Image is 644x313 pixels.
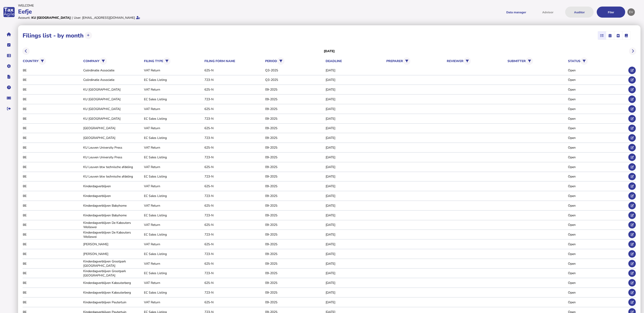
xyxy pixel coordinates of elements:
[144,97,203,101] div: EC Sales Listing
[628,76,636,84] button: Edit
[83,194,143,198] div: Kinderdagverblijven
[144,194,203,198] div: EC Sales Listing
[23,78,82,82] div: BE
[205,281,264,285] div: 625-N
[568,97,627,101] div: Open
[83,78,143,82] div: Coördinatie Associatie
[265,184,324,188] div: 09-2025
[568,87,627,92] div: Open
[628,105,636,113] button: Edit
[628,270,636,277] button: Edit
[326,223,385,227] div: [DATE]
[144,174,203,179] div: EC Sales Listing
[83,117,143,121] div: KU [GEOGRAPHIC_DATA]
[23,32,83,40] h1: Filings list - by month
[568,78,627,82] div: Open
[205,300,264,304] div: 625-N
[144,136,203,140] div: EC Sales Listing
[568,107,627,111] div: Open
[144,271,203,275] div: EC Sales Listing
[568,117,627,121] div: Open
[23,174,82,179] div: BE
[568,252,627,256] div: Open
[144,281,203,285] div: VAT Return
[568,155,627,159] div: Open
[144,184,203,188] div: VAT Return
[507,56,567,66] th: submitter
[4,93,14,103] button: Raise a support ticket
[83,290,143,295] div: Kinderdagverblijven Kabouterberg
[144,213,203,217] div: EC Sales Listing
[628,279,636,287] button: Edit
[23,97,82,101] div: BE
[265,155,324,159] div: 09-2025
[83,145,143,150] div: KU Leuven University Press
[568,203,627,208] div: Open
[326,262,385,266] div: [DATE]
[82,16,135,20] div: [EMAIL_ADDRESS][DOMAIN_NAME]
[205,117,264,121] div: 723-N
[628,163,636,171] button: Edit
[628,134,636,142] button: Edit
[629,47,637,55] button: Next
[614,31,622,40] mat-button-toggle: Calendar week view
[326,145,385,150] div: [DATE]
[265,300,324,304] div: 09-2025
[4,104,14,113] button: Sign out
[326,97,385,101] div: [DATE]
[205,136,264,140] div: 723-N
[83,126,143,130] div: [GEOGRAPHIC_DATA]
[628,144,636,151] button: Edit
[144,252,203,256] div: EC Sales Listing
[4,51,14,60] button: Data manager
[144,300,203,304] div: VAT Return
[23,107,82,111] div: BE
[144,87,203,92] div: VAT Return
[23,126,82,130] div: BE
[326,107,385,111] div: [DATE]
[502,7,530,18] button: Shows a dropdown of Data manager options
[628,67,636,74] button: Edit
[628,86,636,93] button: Edit
[23,281,82,285] div: BE
[265,290,324,295] div: 09-2025
[23,56,82,66] th: country
[23,213,82,217] div: BE
[628,241,636,248] button: Edit
[205,126,264,130] div: 625-N
[83,230,143,239] div: Kinderdagverblijven De Kabouters Wollewei
[83,252,143,256] div: [PERSON_NAME]
[144,290,203,295] div: EC Sales Listing
[326,126,385,130] div: [DATE]
[265,56,324,66] th: period
[83,155,143,159] div: KU Leuven University Press
[265,194,324,198] div: 09-2025
[23,300,82,304] div: BE
[447,56,506,66] th: reviewer
[568,174,627,179] div: Open
[205,232,264,237] div: 723-N
[326,232,385,237] div: [DATE]
[265,242,324,246] div: 09-2025
[4,72,14,82] button: Developer hub links
[205,262,264,266] div: 625-N
[23,136,82,140] div: BE
[326,281,385,285] div: [DATE]
[534,7,562,18] button: Shows a dropdown of VAT Advisor options
[326,117,385,121] div: [DATE]
[326,252,385,256] div: [DATE]
[83,136,143,140] div: [GEOGRAPHIC_DATA]
[205,242,264,246] div: 625-N
[23,203,82,208] div: BE
[23,87,82,92] div: BE
[205,165,264,169] div: 625-N
[628,250,636,258] button: Edit
[568,145,627,150] div: Open
[205,203,264,208] div: 625-N
[83,281,143,285] div: Kinderdagverblijven Kabouterberg
[100,57,107,65] button: Filter
[628,115,636,122] button: Edit
[628,260,636,267] button: Edit
[565,7,594,18] button: Auditor
[23,232,82,237] div: BE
